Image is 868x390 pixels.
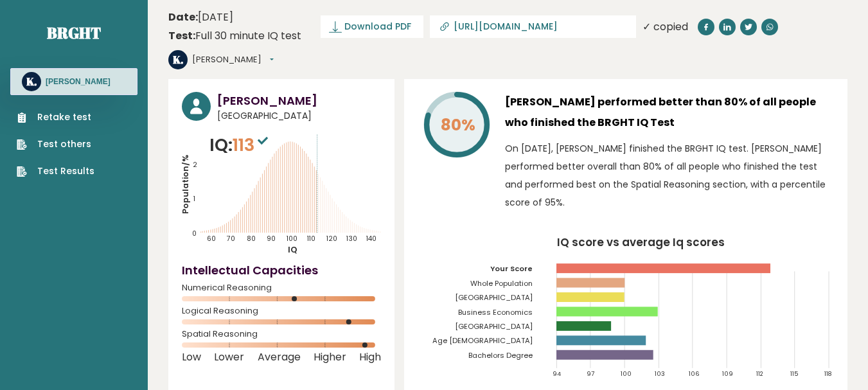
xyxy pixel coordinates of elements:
span: High [359,355,381,360]
tspan: 97 [587,369,594,378]
tspan: 130 [346,234,357,244]
tspan: 60 [207,234,216,244]
tspan: 103 [655,369,665,378]
a: Test Results [17,164,94,178]
a: Retake test [17,111,94,124]
p: IQ: [209,132,271,158]
tspan: IQ [288,244,298,255]
tspan: 109 [723,369,734,378]
text: K. [26,74,37,89]
span: 113 [233,133,271,157]
tspan: Your Score [490,263,533,274]
h3: [PERSON_NAME] [46,76,111,87]
tspan: Bachelors Degree [468,350,533,360]
a: Brght [47,22,101,43]
a: Download PDF [321,15,423,38]
tspan: 140 [367,234,377,244]
span: Numerical Reasoning [182,285,381,290]
tspan: Population/% [180,155,191,214]
tspan: 70 [227,234,236,244]
span: Low [182,355,201,360]
tspan: 2 [193,160,197,170]
tspan: 118 [824,369,832,378]
tspan: Age [DEMOGRAPHIC_DATA] [432,335,533,346]
tspan: 110 [308,234,316,244]
span: Logical Reasoning [182,308,381,314]
tspan: 100 [287,234,298,244]
time: [DATE] [168,10,233,25]
h4: Intellectual Capacities [182,261,381,279]
text: K. [173,52,184,67]
span: Download PDF [344,20,411,33]
tspan: 80% [441,114,475,136]
b: Date: [168,10,198,24]
tspan: [GEOGRAPHIC_DATA] [455,321,533,332]
tspan: 106 [689,369,700,378]
tspan: IQ score vs average Iq scores [557,235,725,250]
div: ✓ copied [642,19,688,35]
tspan: 80 [247,234,256,244]
tspan: [GEOGRAPHIC_DATA] [455,292,533,303]
span: Average [258,355,301,360]
tspan: 1 [193,194,195,204]
span: Higher [314,355,346,360]
button: [PERSON_NAME] [192,53,274,66]
h3: [PERSON_NAME] performed better than 80% of all people who finished the BRGHT IQ Test [505,92,834,133]
tspan: 90 [267,234,276,244]
span: Lower [214,355,244,360]
tspan: 100 [621,369,632,378]
tspan: 115 [790,369,798,378]
span: Spatial Reasoning [182,332,381,337]
div: Full 30 minute IQ test [168,28,301,44]
a: Test others [17,137,94,151]
tspan: 0 [192,229,197,239]
tspan: 112 [757,369,764,378]
tspan: 94 [553,369,561,378]
h3: [PERSON_NAME] [217,92,381,109]
b: Test: [168,28,195,43]
tspan: Business Economics [458,307,533,317]
tspan: 120 [327,234,338,244]
span: [GEOGRAPHIC_DATA] [217,109,381,123]
tspan: Whole Population [470,278,533,288]
p: On [DATE], [PERSON_NAME] finished the BRGHT IQ test. [PERSON_NAME] performed better overall than ... [505,139,834,211]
